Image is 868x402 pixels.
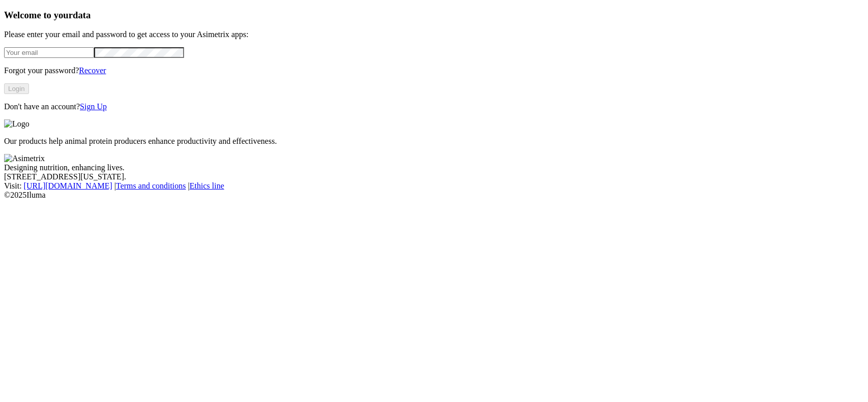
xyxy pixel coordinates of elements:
p: Our products help animal protein producers enhance productivity and effectiveness. [4,137,864,146]
a: Ethics line [190,181,224,190]
div: Designing nutrition, enhancing lives. [4,163,864,172]
a: Terms and conditions [116,181,186,190]
a: Recover [79,66,106,75]
button: Login [4,83,29,94]
p: Please enter your email and password to get access to your Asimetrix apps: [4,30,864,39]
p: Don't have an account? [4,102,864,111]
input: Your email [4,47,94,58]
a: [URL][DOMAIN_NAME] [24,181,112,190]
div: Visit : | | [4,181,864,191]
span: data [73,10,91,20]
img: Asimetrix [4,154,45,163]
div: © 2025 Iluma [4,191,864,200]
p: Forgot your password? [4,66,864,75]
div: [STREET_ADDRESS][US_STATE]. [4,172,864,181]
img: Logo [4,119,29,129]
h3: Welcome to your [4,10,864,21]
a: Sign Up [80,102,107,111]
